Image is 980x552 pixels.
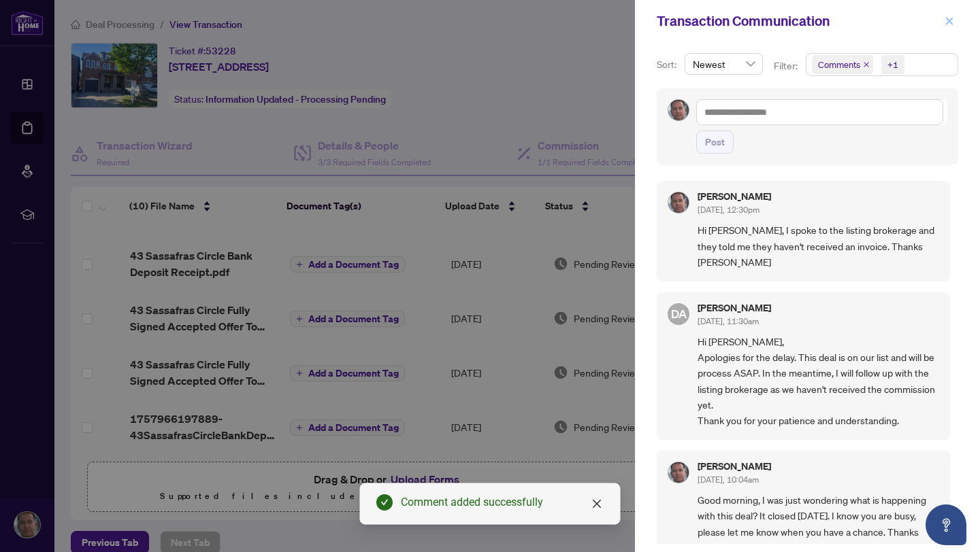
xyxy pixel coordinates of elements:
[945,16,954,26] span: close
[698,303,771,313] h5: [PERSON_NAME]
[698,462,771,471] h5: [PERSON_NAME]
[401,494,604,511] div: Comment added successfully
[657,11,941,31] div: Transaction Communication
[657,57,679,72] p: Sort:
[668,192,689,213] img: Profile Icon
[812,55,873,74] span: Comments
[698,334,939,429] span: Hi [PERSON_NAME], Apologies for the delay. This deal is on our list and will be process ASAP. In ...
[668,100,689,120] img: Profile Icon
[668,462,689,483] img: Profile Icon
[818,58,860,71] span: Comments
[774,58,800,73] p: Filter:
[698,192,771,201] h5: [PERSON_NAME]
[863,61,870,68] span: close
[693,54,755,74] span: Newest
[698,316,759,326] span: [DATE], 11:30am
[376,494,393,511] span: check-circle
[926,504,966,545] button: Open asap
[696,131,734,154] button: Post
[698,475,759,485] span: [DATE], 10:04am
[698,222,939,270] span: Hi [PERSON_NAME], I spoke to the listing brokerage and they told me they haven't received an invo...
[887,58,898,71] div: +1
[589,496,604,511] a: Close
[698,205,759,215] span: [DATE], 12:30pm
[670,305,687,323] span: DA
[591,498,602,509] span: close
